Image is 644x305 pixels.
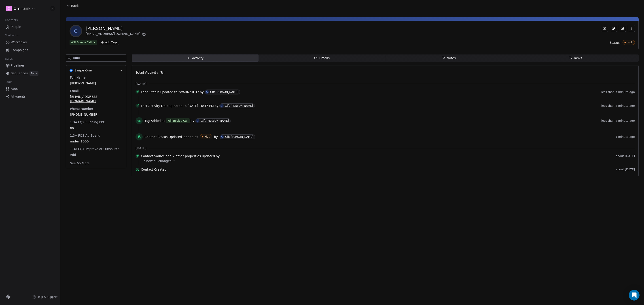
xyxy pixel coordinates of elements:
[69,75,87,80] span: Full Name
[67,159,92,167] button: See 65 More
[4,23,57,31] a: People
[144,159,632,163] a: Show all changes
[144,159,172,163] span: Show all changes
[66,75,126,168] div: Swipe OneSwipe One
[71,4,79,8] span: Back
[4,39,57,46] a: Workflows
[70,112,122,117] span: [PHONE_NUMBER]
[225,104,253,107] div: Gift [PERSON_NAME]
[144,119,161,123] span: Tag Added
[66,65,126,75] button: Swipe OneSwipe One
[4,70,57,77] a: SequencesBeta
[8,6,10,11] span: O
[69,89,80,93] span: Email
[4,46,57,54] a: Campaigns
[3,17,20,23] span: Contacts
[616,154,635,158] span: about [DATE]
[11,94,26,99] span: AI Agents
[69,133,101,138] span: 1.3A FQ3 Ad Spend
[136,70,165,75] span: Total Activity (6)
[69,147,120,151] span: 1.3A FQ4 Improve or Outsource
[191,119,194,123] span: by
[629,290,640,301] div: Open Intercom Messenger
[221,104,223,108] div: G
[70,81,122,86] span: [PERSON_NAME]
[30,71,38,76] span: Beta
[314,56,330,61] div: Emails
[4,93,57,100] a: AI Agents
[64,2,81,10] button: Back
[601,90,635,94] span: less than a minute ago
[13,6,31,11] span: Omirank
[70,126,122,130] span: no
[136,146,146,150] span: [DATE]
[141,154,165,158] span: Contact Source
[70,152,122,157] span: Add
[615,135,635,139] span: 1 minute ago
[166,154,215,158] span: and 2 other properties updated
[221,135,223,139] div: G
[627,41,632,44] div: Hot
[568,56,582,61] div: Tasks
[601,119,635,123] span: less than a minute ago
[11,63,25,68] span: Pipelines
[214,135,218,139] span: by
[86,25,147,31] div: [PERSON_NAME]
[99,40,119,45] button: Add Tags
[144,135,182,139] span: Contact Status Updated
[11,40,27,45] span: Workflows
[3,79,14,85] span: Tools
[4,62,57,69] a: Pipelines
[11,25,21,29] span: People
[141,167,614,172] span: Contact Created
[216,154,220,158] span: by
[601,104,635,108] span: less than a minute ago
[215,104,218,108] span: by
[4,85,57,92] a: Apps
[69,107,94,111] span: Phone Number
[162,119,165,123] span: as
[169,104,187,108] span: updated to
[205,135,210,138] div: Hot
[11,71,28,76] span: Sequences
[141,90,159,94] span: Lead Status
[11,48,28,52] span: Campaigns
[69,120,106,124] span: 1.3A FQ2 Running PPC
[616,168,635,171] span: about [DATE]
[210,90,238,94] div: Gift [PERSON_NAME]
[32,295,57,299] a: Help & Support
[70,69,73,72] img: Swipe One
[206,90,208,94] div: G
[188,104,214,108] span: [DATE] 10:47 PM
[37,295,57,299] span: Help & Support
[70,94,122,103] span: [EMAIL_ADDRESS][DOMAIN_NAME]
[3,55,15,62] span: Sales
[197,119,199,123] div: G
[201,119,229,122] div: Gift [PERSON_NAME]
[70,26,81,36] span: G
[610,40,621,45] span: Status:
[184,135,198,139] span: added as
[441,56,456,61] div: Notes
[160,90,178,94] span: updated to
[141,104,169,108] span: Last Activity Date
[200,90,204,94] span: by
[11,86,19,91] span: Apps
[178,90,199,94] span: "WARM/HOT"
[71,40,92,44] div: Will Book a Call
[5,5,36,12] button: OOmirank
[86,31,147,37] div: [EMAIL_ADDRESS][DOMAIN_NAME]
[167,119,188,123] div: Will Book a Call
[3,32,21,39] span: Marketing
[225,135,253,138] div: Gift [PERSON_NAME]
[70,139,122,144] span: under_$500
[74,68,92,73] span: Swipe One
[136,81,146,86] span: [DATE]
